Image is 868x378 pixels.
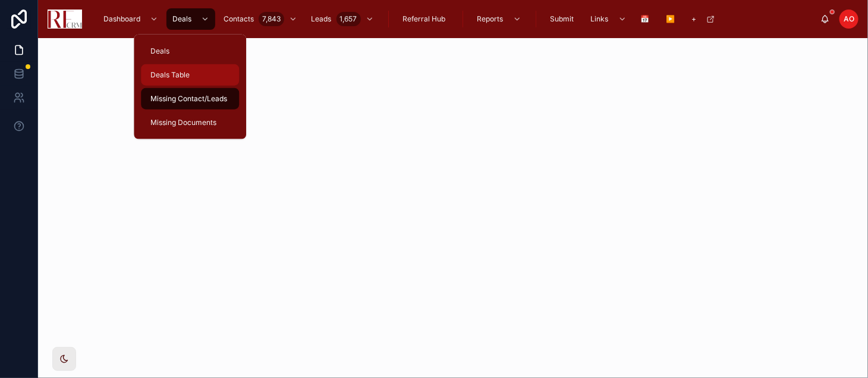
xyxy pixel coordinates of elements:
[141,40,239,62] a: Deals
[150,118,216,127] span: Missing Documents
[666,14,675,24] span: ▶️
[150,70,190,80] span: Deals Table
[312,14,332,24] span: Leads
[218,8,303,30] a: Contacts7,843
[141,112,239,133] a: Missing Documents
[551,14,574,24] span: Submit
[477,14,504,24] span: Reports
[150,94,227,104] span: Missing Contact/Leads
[150,46,169,56] span: Deals
[844,14,854,24] span: AO
[306,8,380,30] a: Leads1,657
[172,14,191,24] span: Deals
[141,88,239,110] a: Missing Contact/Leads
[259,12,284,26] div: 7,843
[661,8,684,30] a: ▶️
[336,12,361,26] div: 1,657
[585,8,633,30] a: Links
[103,14,140,24] span: Dashboard
[141,64,239,86] a: Deals Table
[545,8,583,30] a: Submit
[641,14,650,24] span: 📅
[686,8,721,30] a: +
[471,8,527,30] a: Reports
[397,8,454,30] a: Referral Hub
[92,6,820,32] div: scrollable content
[98,8,164,30] a: Dashboard
[591,14,609,24] span: Links
[692,14,697,24] span: +
[224,14,254,24] span: Contacts
[635,8,658,30] a: 📅
[166,8,215,30] a: Deals
[403,14,446,24] span: Referral Hub
[48,10,82,29] img: App logo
